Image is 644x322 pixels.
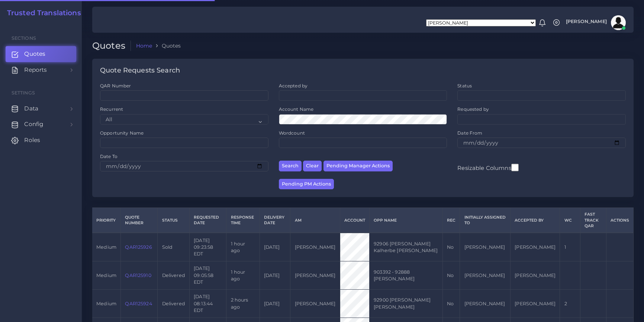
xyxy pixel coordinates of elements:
[92,208,121,233] th: Priority
[6,116,76,132] a: Config
[6,46,76,62] a: Quotes
[24,66,47,74] span: Reports
[279,179,334,190] button: Pending PM Actions
[279,106,314,112] label: Account Name
[260,233,290,261] td: [DATE]
[340,208,369,233] th: Account
[460,233,511,261] td: [PERSON_NAME]
[457,106,489,112] label: Requested by
[24,120,44,128] span: Config
[24,104,38,113] span: Data
[457,130,482,136] label: Date From
[560,233,580,261] td: 1
[511,233,560,261] td: [PERSON_NAME]
[566,19,607,24] span: [PERSON_NAME]
[290,233,340,261] td: [PERSON_NAME]
[96,273,116,278] span: medium
[226,290,260,318] td: 2 hours ago
[100,153,117,160] label: Date To
[190,290,226,318] td: [DATE] 08:13:44 EDT
[260,261,290,290] td: [DATE]
[279,130,305,136] label: Wordcount
[24,136,40,144] span: Roles
[279,161,302,171] button: Search
[12,90,35,96] span: Settings
[580,208,606,233] th: Fast Track QAR
[190,208,226,233] th: Requested Date
[226,261,260,290] td: 1 hour ago
[96,301,116,306] span: medium
[443,261,460,290] td: No
[100,67,180,75] h4: Quote Requests Search
[125,244,152,250] a: QAR125926
[303,161,322,171] button: Clear
[158,290,190,318] td: Delivered
[12,35,36,41] span: Sections
[125,273,151,278] a: QAR125910
[100,130,144,136] label: Opportunity Name
[611,15,626,30] img: avatar
[260,208,290,233] th: Delivery Date
[158,233,190,261] td: Sold
[460,208,511,233] th: Initially Assigned to
[460,290,511,318] td: [PERSON_NAME]
[158,261,190,290] td: Delivered
[158,208,190,233] th: Status
[290,208,340,233] th: AM
[24,50,45,58] span: Quotes
[443,208,460,233] th: REC
[457,163,518,172] label: Resizable Columns
[369,261,442,290] td: 903392 - 92888 [PERSON_NAME]
[290,261,340,290] td: [PERSON_NAME]
[136,42,152,49] a: Home
[290,290,340,318] td: [PERSON_NAME]
[457,83,472,89] label: Status
[369,208,442,233] th: Opp Name
[190,261,226,290] td: [DATE] 09:05:58 EDT
[2,9,81,17] a: Trusted Translations
[226,233,260,261] td: 1 hour ago
[443,290,460,318] td: No
[6,132,76,148] a: Roles
[511,208,560,233] th: Accepted by
[511,290,560,318] td: [PERSON_NAME]
[92,41,131,51] h2: Quotes
[369,290,442,318] td: 92900 [PERSON_NAME] [PERSON_NAME]
[562,15,628,30] a: [PERSON_NAME]avatar
[511,163,519,172] input: Resizable Columns
[511,261,560,290] td: [PERSON_NAME]
[152,42,181,49] li: Quotes
[125,301,152,306] a: QAR125924
[606,208,633,233] th: Actions
[100,106,123,112] label: Recurrent
[226,208,260,233] th: Response Time
[260,290,290,318] td: [DATE]
[460,261,511,290] td: [PERSON_NAME]
[100,83,131,89] label: QAR Number
[560,290,580,318] td: 2
[190,233,226,261] td: [DATE] 09:23:58 EDT
[96,244,116,250] span: medium
[443,233,460,261] td: No
[6,101,76,116] a: Data
[279,83,308,89] label: Accepted by
[369,233,442,261] td: 92906 [PERSON_NAME] Kalherbe [PERSON_NAME]
[121,208,158,233] th: Quote Number
[6,62,76,78] a: Reports
[323,161,393,171] button: Pending Manager Actions
[560,208,580,233] th: WC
